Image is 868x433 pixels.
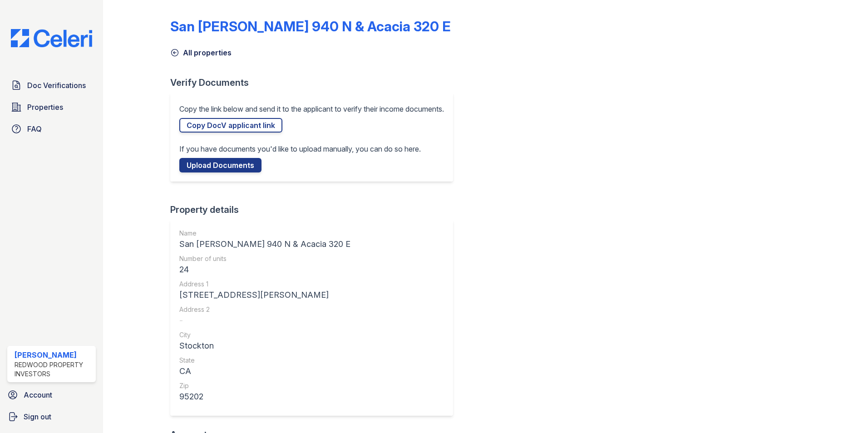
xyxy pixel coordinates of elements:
[179,103,444,114] p: Copy the link below and send it to the applicant to verify their income documents.
[179,143,421,154] p: If you have documents you'd like to upload manually, you can do so here.
[4,408,99,426] a: Sign out
[27,80,86,91] span: Doc Verifications
[15,360,92,379] div: Redwood Property Investors
[24,389,52,400] span: Account
[170,76,460,89] div: Verify Documents
[7,98,96,116] a: Properties
[179,314,350,327] div: -
[179,305,350,314] div: Address 2
[170,47,232,58] a: All properties
[7,76,96,94] a: Doc Verifications
[4,386,99,404] a: Account
[15,349,92,360] div: [PERSON_NAME]
[179,158,261,172] a: Upload Documents
[24,411,51,422] span: Sign out
[179,356,350,365] div: State
[179,254,350,263] div: Number of units
[179,340,350,352] div: Stockton
[7,120,96,138] a: FAQ
[179,118,282,133] a: Copy DocV applicant link
[179,229,350,238] div: Name
[170,203,460,216] div: Property details
[170,18,451,34] div: San [PERSON_NAME] 940 N & Acacia 320 E
[179,390,350,403] div: 95202
[27,102,63,113] span: Properties
[179,381,350,390] div: Zip
[179,330,350,340] div: City
[179,289,350,301] div: [STREET_ADDRESS][PERSON_NAME]
[179,365,350,378] div: CA
[4,29,99,47] img: CE_Logo_Blue-a8612792a0a2168367f1c8372b55b34899dd931a85d93a1a3d3e32e68fde9ad4.png
[179,280,350,289] div: Address 1
[179,263,350,276] div: 24
[27,123,42,134] span: FAQ
[179,238,350,251] div: San [PERSON_NAME] 940 N & Acacia 320 E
